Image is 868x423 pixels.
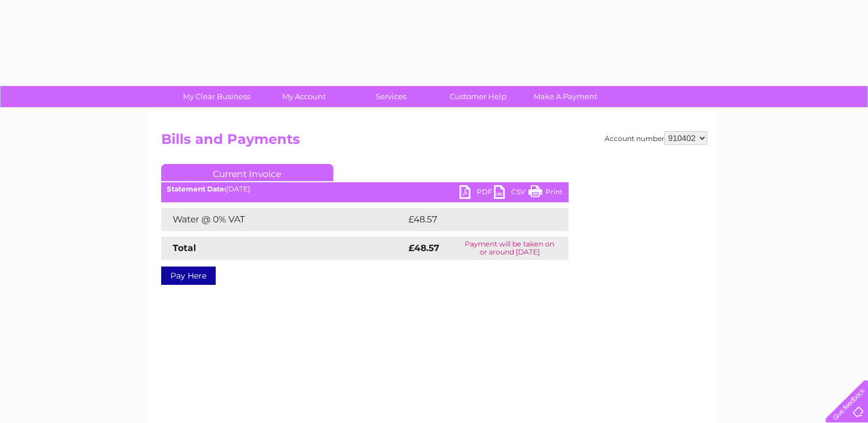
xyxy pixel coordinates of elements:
strong: Total [173,242,196,253]
a: PDF [460,185,494,202]
a: CSV [494,185,528,202]
td: Water @ 0% VAT [161,208,406,231]
td: £48.57 [406,208,545,231]
h2: Bills and Payments [161,131,707,153]
a: My Account [256,86,351,107]
a: Current Invoice [161,164,333,181]
a: Services [344,86,438,107]
b: Statement Date: [167,185,226,193]
a: My Clear Business [169,86,264,107]
a: Print [528,185,563,202]
strong: £48.57 [408,242,439,253]
td: Payment will be taken on or around [DATE] [451,237,569,260]
div: [DATE] [161,185,569,193]
a: Pay Here [161,267,216,285]
div: Account number [605,131,707,145]
a: Make A Payment [518,86,613,107]
a: Customer Help [431,86,526,107]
